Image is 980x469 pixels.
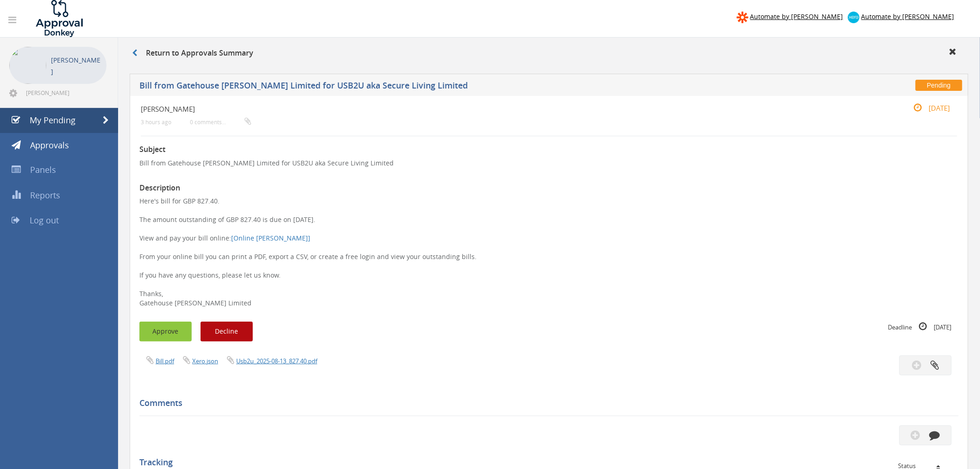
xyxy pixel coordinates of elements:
[861,12,955,21] span: Automate by [PERSON_NAME]
[141,119,171,126] small: 3 hours ago
[750,12,843,21] span: Automate by [PERSON_NAME]
[139,158,959,168] p: Bill from Gatehouse [PERSON_NAME] Limited for USB2U aka Secure Living Limited
[139,196,959,308] p: Here's bill for GBP 827.40. The amount outstanding of GBP 827.40 is due on [DATE]. View and pay y...
[201,322,253,342] button: Decline
[30,114,75,126] span: My Pending
[190,119,251,126] small: 0 comments...
[132,49,253,57] h3: Return to Approvals Summary
[30,139,69,151] span: Approvals
[139,458,952,467] h5: Tracking
[156,357,174,365] a: Bill.pdf
[30,190,60,201] span: Reports
[236,357,317,365] a: Usb2u_2025-08-13_827.40.pdf
[141,105,821,113] h4: [PERSON_NAME]
[139,184,959,192] h3: Description
[30,215,59,226] span: Log out
[737,12,748,23] img: zapier-logomark.png
[848,12,860,23] img: xero-logo.png
[904,103,950,113] small: [DATE]
[26,89,105,96] span: [PERSON_NAME][EMAIL_ADDRESS][PERSON_NAME][DOMAIN_NAME]
[139,399,952,408] h5: Comments
[898,463,952,469] div: Status
[916,80,962,91] span: Pending
[192,357,218,365] a: Xero.json
[51,54,102,77] p: [PERSON_NAME]
[231,234,310,242] a: [Online [PERSON_NAME]]
[139,81,715,93] h5: Bill from Gatehouse [PERSON_NAME] Limited for USB2U aka Secure Living Limited
[888,322,952,332] small: Deadline [DATE]
[30,164,56,175] span: Panels
[139,146,959,154] h3: Subject
[139,322,192,342] button: Approve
